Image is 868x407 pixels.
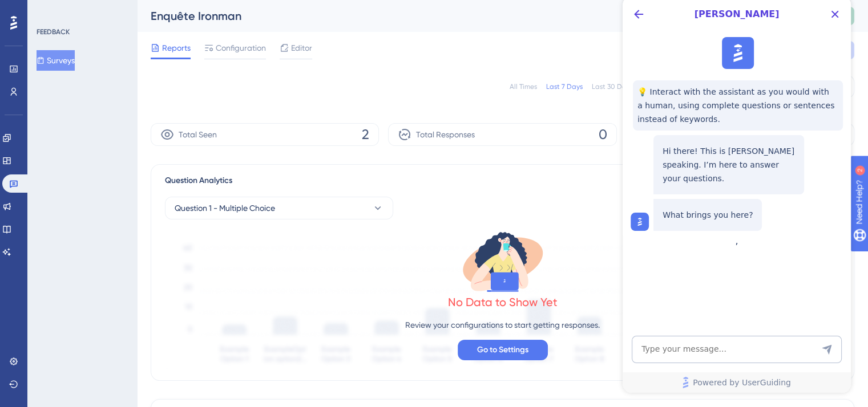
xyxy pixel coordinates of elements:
div: Enquête Ironman [151,8,757,24]
span: Configuration [216,41,266,55]
button: Go to Settings [458,340,548,360]
span: Go to Settings [477,343,528,357]
span: Total Seen [179,128,217,141]
span: Reports [162,41,191,55]
span: Question Analytics [165,174,232,188]
span: Need Help? [27,3,71,17]
div: Last 30 Days [592,82,633,91]
div: 2 [79,6,83,15]
button: Question 1 - Multiple Choice [165,197,393,219]
span: Total Responses [416,128,475,141]
span: 0 [599,125,607,144]
span: 2 [362,125,369,144]
span: Editor [291,41,312,55]
p: Review your configurations to start getting responses. [405,318,600,332]
div: No Data to Show Yet [448,294,558,310]
span: Question 1 - Multiple Choice [175,201,275,215]
div: Last 7 Days [546,82,583,91]
div: All Times [510,82,537,91]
